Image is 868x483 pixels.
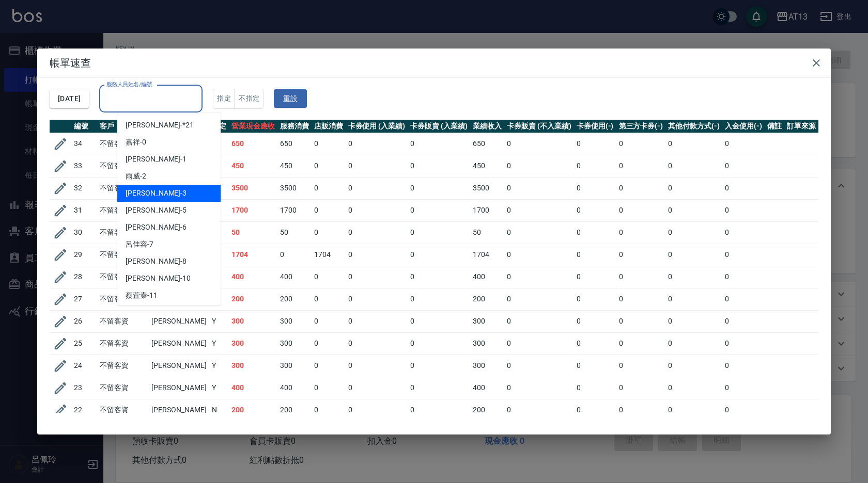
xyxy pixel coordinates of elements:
[277,244,312,266] td: 0
[346,199,408,221] td: 0
[665,288,722,310] td: 0
[470,199,504,221] td: 1700
[71,155,97,177] td: 33
[722,133,765,155] td: 0
[229,221,277,244] td: 50
[408,199,470,221] td: 0
[312,120,346,133] th: 店販消費
[229,155,277,177] td: 450
[50,89,89,108] button: [DATE]
[71,288,97,310] td: 27
[71,133,97,155] td: 34
[312,288,346,310] td: 0
[277,221,312,244] td: 50
[504,399,574,421] td: 0
[126,239,153,250] span: 呂佳容 -7
[71,199,97,221] td: 31
[616,355,666,377] td: 0
[229,244,277,266] td: 1704
[504,355,574,377] td: 0
[765,120,784,133] th: 備註
[408,288,470,310] td: 0
[665,399,722,421] td: 0
[346,399,408,421] td: 0
[408,399,470,421] td: 0
[277,288,312,310] td: 200
[97,133,149,155] td: 不留客資
[616,399,666,421] td: 0
[229,120,277,133] th: 營業現金應收
[71,244,97,266] td: 29
[470,244,504,266] td: 1704
[665,310,722,332] td: 0
[97,177,149,199] td: 不留客資
[722,332,765,355] td: 0
[408,133,470,155] td: 0
[126,205,187,216] span: [PERSON_NAME] -5
[574,133,616,155] td: 0
[213,89,235,109] button: 指定
[346,355,408,377] td: 0
[312,399,346,421] td: 0
[71,355,97,377] td: 24
[277,377,312,399] td: 400
[126,188,187,199] span: [PERSON_NAME] -3
[616,244,666,266] td: 0
[470,377,504,399] td: 400
[229,288,277,310] td: 200
[126,171,146,182] span: 雨威 -2
[346,155,408,177] td: 0
[149,377,209,399] td: [PERSON_NAME]
[312,199,346,221] td: 0
[504,266,574,288] td: 0
[574,355,616,377] td: 0
[722,155,765,177] td: 0
[616,120,666,133] th: 第三方卡券(-)
[346,377,408,399] td: 0
[470,266,504,288] td: 400
[665,199,722,221] td: 0
[97,399,149,421] td: 不留客資
[229,332,277,355] td: 300
[229,199,277,221] td: 1700
[616,377,666,399] td: 0
[209,332,229,355] td: Y
[277,120,312,133] th: 服務消費
[346,266,408,288] td: 0
[574,310,616,332] td: 0
[235,89,263,109] button: 不指定
[149,355,209,377] td: [PERSON_NAME]
[665,155,722,177] td: 0
[312,377,346,399] td: 0
[97,288,149,310] td: 不留客資
[209,399,229,421] td: N
[408,177,470,199] td: 0
[71,120,97,133] th: 編號
[71,177,97,199] td: 32
[722,355,765,377] td: 0
[209,377,229,399] td: Y
[504,133,574,155] td: 0
[722,177,765,199] td: 0
[312,332,346,355] td: 0
[504,155,574,177] td: 0
[665,244,722,266] td: 0
[312,266,346,288] td: 0
[574,332,616,355] td: 0
[97,221,149,244] td: 不留客資
[312,355,346,377] td: 0
[616,177,666,199] td: 0
[470,120,504,133] th: 業績收入
[209,355,229,377] td: Y
[229,266,277,288] td: 400
[126,256,187,267] span: [PERSON_NAME] -8
[126,154,187,165] span: [PERSON_NAME] -1
[346,332,408,355] td: 0
[229,377,277,399] td: 400
[346,120,408,133] th: 卡券使用 (入業績)
[470,133,504,155] td: 650
[277,399,312,421] td: 200
[408,221,470,244] td: 0
[277,133,312,155] td: 650
[229,399,277,421] td: 200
